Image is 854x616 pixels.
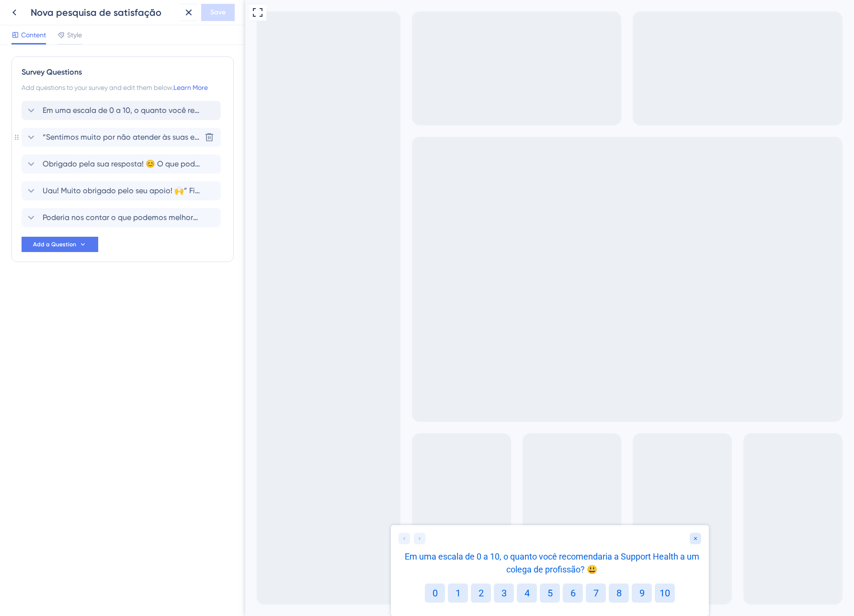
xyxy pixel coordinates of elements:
span: Add a Question [33,241,76,248]
div: Add questions to your survey and edit them below. [22,82,224,93]
span: Save [210,7,226,18]
span: Content [21,29,46,41]
span: “Sentimos muito por não atender às suas expectativas. 😞” Sua opinião é muito importante para nós ... [43,132,201,143]
span: Uau! Muito obrigado pelo seu apoio! 🙌” Ficamos felizes em saber que você nos recomendaria. Se qui... [43,185,201,197]
div: Survey Questions [22,66,224,78]
span: Obrigado pela sua resposta! 😊 O que podemos fazer para transformar sua experiência em algo incrív... [43,158,201,170]
button: Add a Question [22,237,98,252]
div: Nova pesquisa de satisfação [31,6,176,19]
a: Learn More [173,84,208,91]
button: Save [201,4,235,21]
span: Poderia nos contar o que podemos melhorar? [43,212,201,223]
span: Style [67,29,82,41]
span: Em uma escala de 0 a 10, o quanto você recomendaria a Support Health a um colega de profissão? 😃 [43,105,201,116]
iframe: UserGuiding Survey [146,525,464,616]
